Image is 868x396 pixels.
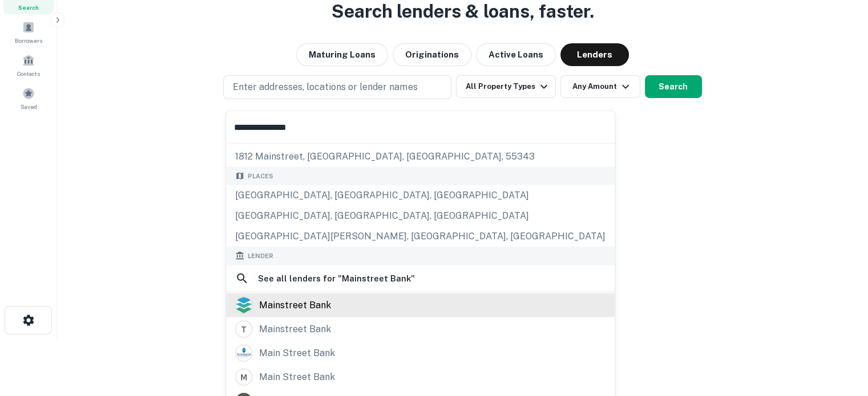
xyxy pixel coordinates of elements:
div: [GEOGRAPHIC_DATA], [GEOGRAPHIC_DATA], [GEOGRAPHIC_DATA] [226,206,615,226]
div: 1812 mainstreet, [GEOGRAPHIC_DATA], [GEOGRAPHIC_DATA], 55343 [226,146,615,166]
div: main street bank [259,368,335,385]
span: Lender [248,251,273,261]
a: Borrowers [3,17,54,47]
span: Places [248,171,273,181]
span: Search [18,3,39,12]
div: main street bank [259,344,335,361]
button: All Property Types [456,75,555,98]
a: mainstreet bank [226,293,615,317]
a: Saved [3,83,54,113]
img: msbmi.com.png [236,345,252,361]
button: Active Loans [476,43,556,66]
button: Originations [393,43,471,66]
div: [GEOGRAPHIC_DATA], [GEOGRAPHIC_DATA], [GEOGRAPHIC_DATA] [226,185,615,206]
span: Borrowers [15,36,42,45]
img: themainstreet.bank.png [236,321,252,337]
span: Saved [21,102,37,111]
div: [GEOGRAPHIC_DATA][PERSON_NAME], [GEOGRAPHIC_DATA], [GEOGRAPHIC_DATA] [226,226,615,247]
div: mainstreet bank [259,320,331,337]
img: msbanktx.com.png [236,369,252,385]
a: mainstreet bank [226,317,615,341]
img: picture [236,297,252,313]
a: Contacts [3,50,54,80]
button: Maturing Loans [296,43,388,66]
button: Enter addresses, locations or lender names [223,75,451,99]
h6: See all lenders for " Mainstreet Bank " [258,272,415,285]
div: mainstreet bank [259,296,331,313]
button: Any Amount [560,75,640,98]
a: main street bank [226,365,615,389]
p: Enter addresses, locations or lender names [233,80,417,94]
a: main street bank [226,341,615,365]
span: Contacts [17,69,40,78]
iframe: Chat Widget [811,305,868,360]
button: Search [645,75,702,98]
button: Lenders [560,43,629,66]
